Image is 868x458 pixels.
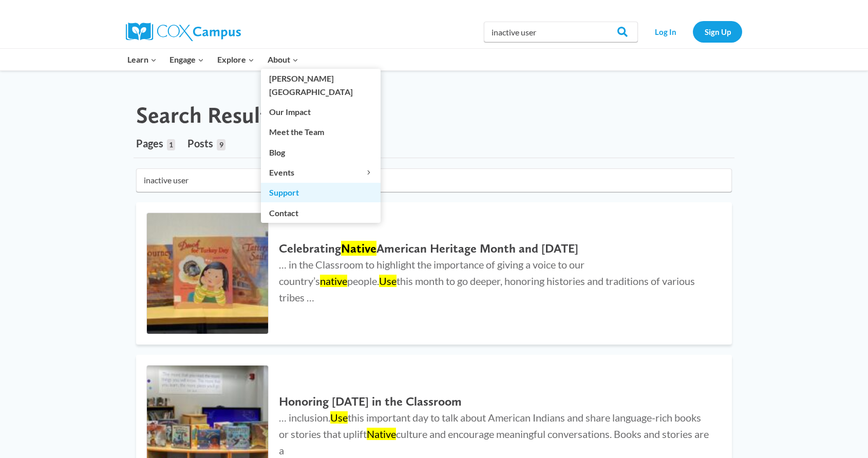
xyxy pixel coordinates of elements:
nav: Primary Navigation [121,49,305,70]
mark: native [320,275,347,287]
a: Log In [643,21,688,42]
img: Celebrating Native American Heritage Month and Thanksgiving [147,213,268,334]
button: Child menu of Learn [121,49,163,70]
mark: Use [379,275,397,287]
a: Pages1 [136,129,175,158]
a: Posts9 [187,129,225,158]
h1: Search Results [136,102,278,129]
span: … inclusion. this important day to talk about American Indians and share language-rich books or s... [279,411,709,456]
a: Sign Up [693,21,742,42]
span: … in the Classroom to highlight the importance of giving a voice to our country’s people. this mo... [279,258,695,303]
span: 9 [217,139,225,150]
mark: Native [341,241,376,256]
a: [PERSON_NAME][GEOGRAPHIC_DATA] [261,69,381,102]
span: 1 [167,139,175,150]
a: Our Impact [261,102,381,122]
img: Cox Campus [126,23,241,41]
a: Contact [261,203,381,222]
button: Child menu of Engage [163,49,211,70]
input: Search for... [136,168,732,192]
button: Child menu of Explore [211,49,261,70]
span: Posts [187,137,213,149]
h2: Honoring [DATE] in the Classroom [279,394,711,409]
mark: Use [330,411,348,424]
button: Child menu of About [261,49,305,70]
button: Child menu of Events [261,163,381,182]
h2: Celebrating American Heritage Month and [DATE] [279,241,711,256]
span: Pages [136,137,163,149]
a: Support [261,183,381,202]
a: Celebrating Native American Heritage Month and Thanksgiving CelebratingNativeAmerican Heritage Mo... [136,202,732,345]
a: Blog [261,142,381,162]
a: Meet the Team [261,122,381,142]
nav: Secondary Navigation [643,21,742,42]
input: Search Cox Campus [484,22,638,42]
mark: Native [367,428,396,440]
